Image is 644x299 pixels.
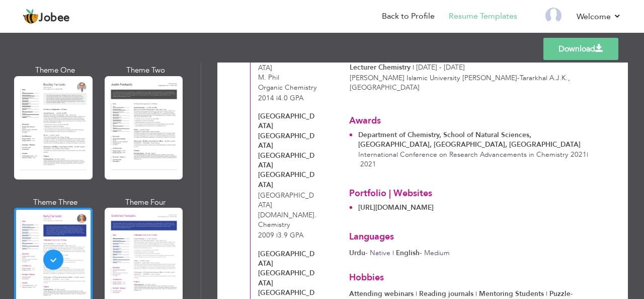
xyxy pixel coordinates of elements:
a: [URL][DOMAIN_NAME] [358,203,434,212]
span: Chemistry [258,220,290,229]
span: [DOMAIN_NAME]. [258,210,316,220]
h3: Portfolio | Websites [349,189,589,199]
a: Jobee [23,9,70,25]
span: | [392,248,394,258]
span: Urdu [349,248,365,258]
span: | [413,63,414,72]
div: Theme Four [107,197,185,208]
span: 3.9 GPA [276,230,303,240]
span: [GEOGRAPHIC_DATA] [258,53,314,72]
span: Mentoring Students [479,289,544,298]
span: Organic Chemistry [258,83,317,92]
span: M. Phil [258,73,279,82]
div: Theme Two [107,65,185,76]
h3: Languages [349,232,589,242]
span: Lecturer Chemistry [350,63,411,72]
span: 2014 [258,93,274,103]
a: Welcome [577,11,621,23]
img: jobee.io [23,9,39,25]
span: | [546,289,547,298]
span: Attending webinars [349,289,414,298]
p: [PERSON_NAME] Islamic University [PERSON_NAME] Tararkhal A.J.K. [GEOGRAPHIC_DATA] [350,73,595,93]
span: English [396,248,420,258]
a: Resume Templates [449,11,517,22]
div: Theme One [16,65,95,76]
span: [DATE] - [DATE] [416,63,465,72]
span: - [517,73,520,83]
span: Reading journals [419,289,473,298]
div: [GEOGRAPHIC_DATA] [GEOGRAPHIC_DATA] [GEOGRAPHIC_DATA] [GEOGRAPHIC_DATA] [258,111,317,190]
h3: Hobbies [349,273,589,283]
span: International Conference on Research Advancements in Chemistry 2021 [358,150,587,159]
span: [GEOGRAPHIC_DATA] [258,191,314,210]
span: | [416,289,417,298]
div: Theme Three [16,197,95,208]
a: Download [543,38,618,60]
span: | [276,93,278,103]
span: - Native [349,248,390,258]
span: 4.0 GPA [276,93,303,103]
span: Department of Chemistry, School of Natural Sciences, [GEOGRAPHIC_DATA], [GEOGRAPHIC_DATA], [GEOGR... [358,130,581,149]
span: | [475,289,477,298]
span: | 2021 [358,150,588,169]
img: Profile Img [545,8,561,24]
span: 2009 [258,230,274,240]
h3: Awards [349,116,589,126]
a: Back to Profile [382,11,435,22]
span: Jobee [39,13,70,24]
span: | [276,230,278,240]
span: , [568,73,570,83]
span: - Medium [390,248,450,258]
